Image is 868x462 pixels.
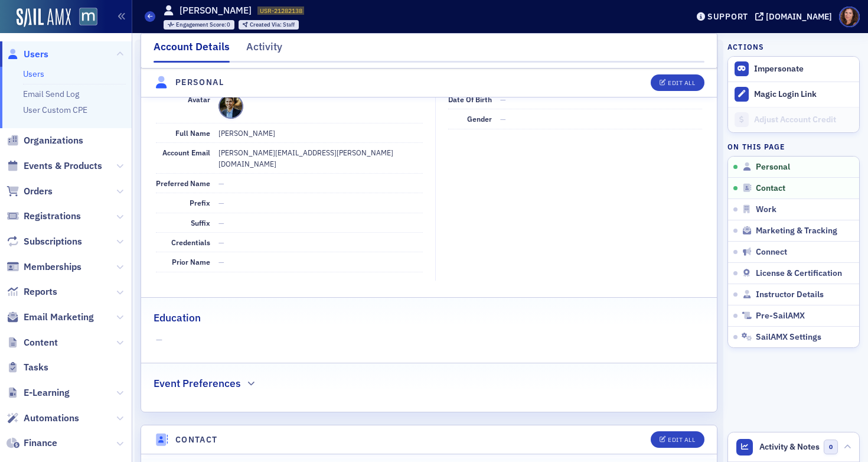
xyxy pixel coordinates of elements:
a: Organizations [6,134,83,147]
a: Events & Products [6,160,102,173]
span: Instructor Details [756,289,824,300]
a: Email Send Log [23,89,79,99]
span: Orders [24,185,53,198]
span: Contact [756,183,785,194]
span: 0 [824,440,838,454]
h1: [PERSON_NAME] [180,4,252,17]
span: Pre-SailAMX [756,311,805,321]
h2: Event Preferences [154,376,241,391]
img: SailAMX [79,8,97,26]
a: Email Marketing [6,311,94,324]
div: 0 [176,22,231,28]
span: — [500,95,506,104]
span: Organizations [24,134,83,147]
div: Support [707,11,748,22]
div: Edit All [668,80,695,86]
span: Memberships [24,261,81,274]
span: Events & Products [24,160,102,173]
span: USR-21282138 [260,6,302,15]
span: Finance [24,437,57,450]
span: — [218,198,224,207]
a: Automations [6,412,79,425]
div: Edit All [668,437,695,443]
span: Automations [24,412,79,425]
h2: Education [154,310,201,326]
button: Edit All [651,431,704,448]
span: Date of Birth [448,95,492,104]
div: Engagement Score: 0 [164,20,235,30]
span: — [500,114,506,123]
span: Prior Name [172,257,210,266]
a: Registrations [6,210,81,223]
button: [DOMAIN_NAME] [755,12,836,21]
button: Impersonate [754,64,804,74]
span: Users [24,48,48,61]
span: Activity & Notes [759,441,820,453]
span: Suffix [191,218,210,227]
div: Adjust Account Credit [754,115,853,125]
a: User Custom CPE [23,105,87,115]
h4: Contact [175,434,218,446]
div: Magic Login Link [754,89,853,100]
div: [DOMAIN_NAME] [766,11,832,22]
span: Registrations [24,210,81,223]
div: Account Details [154,39,230,63]
span: Created Via : [250,21,283,28]
button: Magic Login Link [728,82,859,107]
span: Personal [756,162,790,173]
div: Activity [246,39,282,61]
a: Content [6,336,58,349]
span: Gender [467,114,492,123]
a: E-Learning [6,386,70,399]
h4: Actions [727,41,764,52]
span: SailAMX Settings [756,332,821,343]
a: Users [6,48,48,61]
span: Profile [839,6,860,27]
span: Subscriptions [24,235,82,248]
span: Prefix [190,198,210,207]
span: Credentials [171,237,210,247]
a: Tasks [6,361,48,374]
span: — [218,178,224,188]
span: Reports [24,285,57,298]
span: — [156,334,703,346]
span: Marketing & Tracking [756,226,837,236]
span: Full Name [175,128,210,138]
span: Work [756,204,776,215]
a: Reports [6,285,57,298]
span: Tasks [24,361,48,374]
div: Created Via: Staff [239,20,299,30]
span: Connect [756,247,787,258]
button: Edit All [651,74,704,91]
h4: On this page [727,141,860,152]
h4: Personal [175,76,224,89]
dd: [PERSON_NAME] [218,123,423,142]
a: Users [23,69,44,79]
a: Orders [6,185,53,198]
a: Subscriptions [6,235,82,248]
span: License & Certification [756,268,842,279]
span: — [218,218,224,227]
span: Engagement Score : [176,21,227,28]
span: — [218,237,224,247]
img: SailAMX [17,8,71,27]
a: Adjust Account Credit [728,107,859,132]
dd: [PERSON_NAME][EMAIL_ADDRESS][PERSON_NAME][DOMAIN_NAME] [218,143,423,173]
a: Finance [6,437,57,450]
a: View Homepage [71,8,97,28]
div: Staff [250,22,295,28]
span: Email Marketing [24,311,94,324]
span: Avatar [188,95,210,104]
span: — [218,257,224,266]
span: Account Email [162,148,210,157]
span: Content [24,336,58,349]
span: Preferred Name [156,178,210,188]
span: E-Learning [24,386,70,399]
a: Memberships [6,261,81,274]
